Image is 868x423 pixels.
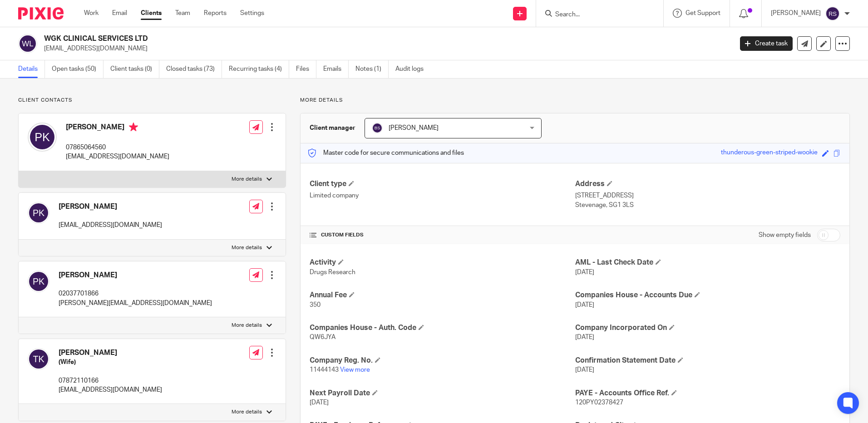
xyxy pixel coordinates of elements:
span: QW6JYA [310,334,335,340]
label: Show empty fields [759,231,811,240]
a: Clients [141,9,162,18]
img: svg%3E [825,6,840,21]
p: [EMAIL_ADDRESS][DOMAIN_NAME] [44,44,726,53]
p: More details [300,97,850,104]
span: 350 [310,302,321,308]
span: 120PY02378427 [575,399,623,406]
h4: Client type [310,179,575,189]
h4: Confirmation Statement Date [575,356,840,365]
span: [DATE] [575,269,594,275]
a: Work [84,9,99,18]
p: More details [232,408,262,416]
p: 02037701866 [59,289,212,298]
h4: AML - Last Check Date [575,258,840,267]
a: Files [296,60,316,78]
a: Emails [323,60,349,78]
a: Email [112,9,127,18]
span: [PERSON_NAME] [389,125,439,131]
p: More details [232,176,262,183]
h4: PAYE - Accounts Office Ref. [575,389,840,398]
h4: Address [575,179,840,189]
input: Search [554,11,636,19]
p: 07865064560 [66,143,169,152]
span: Get Support [686,10,720,16]
a: Recurring tasks (4) [229,60,289,78]
p: Limited company [310,191,575,200]
a: Create task [740,36,793,51]
p: More details [232,244,262,251]
a: Closed tasks (73) [166,60,222,78]
img: svg%3E [28,202,49,224]
span: [DATE] [575,334,594,340]
p: [EMAIL_ADDRESS][DOMAIN_NAME] [66,152,169,161]
h4: Company Incorporated On [575,323,840,333]
p: 07872110166 [59,376,162,385]
h4: CUSTOM FIELDS [310,231,575,239]
span: [DATE] [575,302,594,308]
h4: [PERSON_NAME] [59,202,162,211]
img: Pixie [18,7,64,20]
a: Reports [204,9,227,18]
h4: Activity [310,258,575,267]
img: svg%3E [28,348,49,370]
a: Open tasks (50) [52,60,104,78]
p: More details [232,322,262,329]
h4: Companies House - Accounts Due [575,290,840,300]
i: Primary [129,123,138,132]
p: Master code for secure communications and files [307,148,464,157]
p: [PERSON_NAME][EMAIL_ADDRESS][DOMAIN_NAME] [59,299,212,308]
span: Drugs Research [310,269,355,275]
h4: Companies House - Auth. Code [310,323,575,333]
h4: [PERSON_NAME] [59,271,212,280]
a: Team [175,9,190,18]
a: Settings [240,9,264,18]
img: svg%3E [372,123,383,133]
span: [DATE] [310,399,329,406]
h4: Annual Fee [310,290,575,300]
h3: Client manager [310,123,355,133]
a: Client tasks (0) [110,60,159,78]
img: svg%3E [28,123,57,152]
p: [PERSON_NAME] [771,9,821,18]
img: svg%3E [18,34,37,53]
a: Details [18,60,45,78]
h5: (Wife) [59,358,162,367]
span: [DATE] [575,367,594,373]
p: [STREET_ADDRESS] [575,191,840,200]
a: View more [340,367,370,373]
h4: Company Reg. No. [310,356,575,365]
h4: Next Payroll Date [310,389,575,398]
h2: WGK CLINICAL SERVICES LTD [44,34,590,44]
a: Notes (1) [355,60,389,78]
span: 11444143 [310,367,339,373]
a: Audit logs [395,60,430,78]
h4: [PERSON_NAME] [66,123,169,134]
p: [EMAIL_ADDRESS][DOMAIN_NAME] [59,221,162,230]
h4: [PERSON_NAME] [59,348,162,358]
p: Stevenage, SG1 3LS [575,201,840,210]
p: [EMAIL_ADDRESS][DOMAIN_NAME] [59,385,162,394]
div: thunderous-green-striped-wookie [721,148,818,158]
p: Client contacts [18,97,286,104]
img: svg%3E [28,271,49,292]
